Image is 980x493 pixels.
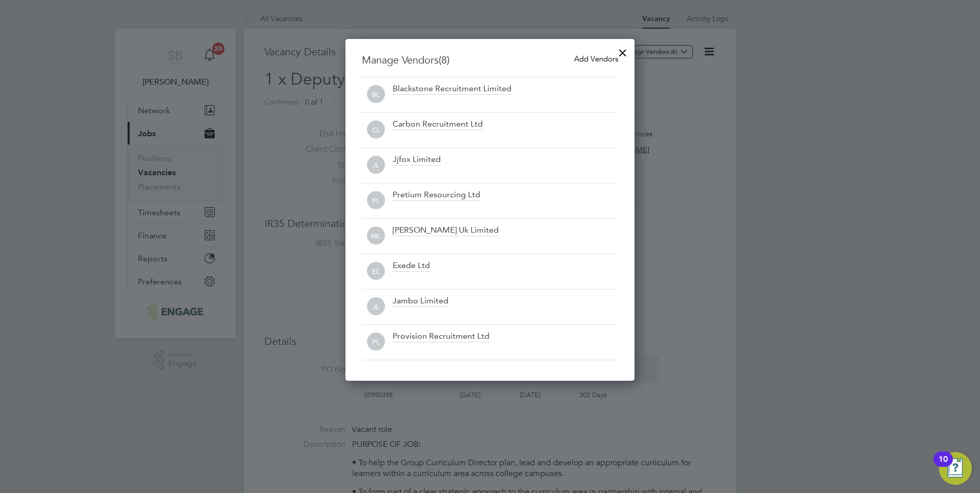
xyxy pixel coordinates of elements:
[393,260,430,272] div: Exede Ltd
[393,296,448,307] div: Jambo Limited
[393,225,499,236] div: [PERSON_NAME] Uk Limited
[393,119,483,130] div: Carbon Recruitment Ltd
[367,333,385,351] span: PL
[574,54,618,64] span: Add Vendors
[393,84,512,95] div: Blackstone Recruitment Limited
[393,190,480,201] div: Pretium Resourcing Ltd
[367,156,385,174] span: JL
[938,459,948,473] div: 10
[367,121,385,139] span: CL
[362,53,618,67] h3: Manage Vendors
[393,331,489,342] div: Provision Recruitment Ltd
[939,452,972,485] button: Open Resource Center, 10 new notifications
[367,192,385,210] span: PL
[367,86,385,104] span: BL
[367,262,385,280] span: EL
[439,53,450,67] span: (8)
[393,154,441,166] div: Jjfox Limited
[367,227,385,245] span: ML
[367,298,385,316] span: JL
